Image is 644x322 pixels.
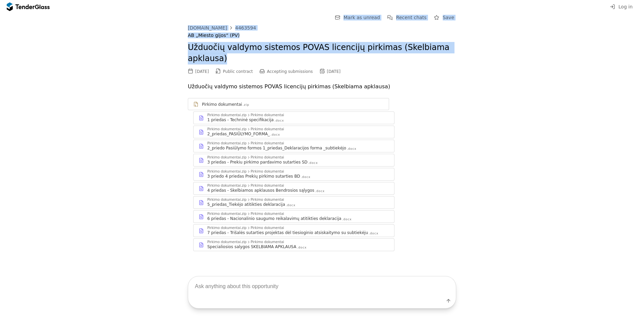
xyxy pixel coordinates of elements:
div: Pirkimo dokumentai [251,212,284,216]
span: Recent chats [396,15,427,20]
div: Pirkimo dokumentai [251,240,284,244]
div: 5_priedas_Tiekėjo atitikties deklaracija [207,202,285,207]
div: AB „Miesto gijos“ (PV) [188,33,456,38]
div: Pirkimo dokumentai [251,198,284,201]
div: Pirkimo dokumentai.zip [207,240,247,244]
div: .docx [308,161,318,165]
a: [DOMAIN_NAME]4463594 [188,25,256,31]
div: Pirkimo dokumentai [251,226,284,230]
span: Accepting submissions [267,69,313,74]
span: Public contract [223,69,253,74]
div: Pirkimo dokumentai.zip [207,226,247,230]
button: Recent chats [385,13,429,22]
div: Specialiosios salygos SKELBIAMA APKLAUSA [207,244,296,249]
div: 2_priedo Pasiūlymo formos 1_priedas_Deklaracijos forma _subtiekėjo [207,145,346,151]
div: Pirkimo dokumentai [251,113,284,117]
a: Pirkimo dokumentai.zipPirkimo dokumentai6 priedas - Nacionalinio saugumo reikalavimų atitikties d... [193,210,394,223]
div: 2_priedas_PASIŪLYMO_FORMA_ [207,131,270,137]
div: 1 priedas - Techninė specifikacija [207,117,274,123]
div: .docx [342,217,352,222]
div: 4463594 [235,26,256,30]
a: Pirkimo dokumentai.zipPirkimo dokumentai5_priedas_Tiekėjo atitikties deklaracija.docx [193,196,394,209]
div: .docx [301,175,311,179]
div: 4 priedas - Skelbiamos apklausos Bendrosios sąlygos [207,188,314,193]
div: Pirkimo dokumentai [251,184,284,187]
div: 6 priedas - Nacionalinio saugumo reikalavimų atitikties deklaracija [207,216,341,221]
div: .docx [297,245,307,250]
a: Pirkimo dokumentai.zipPirkimo dokumentai3 priedas - Prekiu pirkimo pardavimo sutarties SD.docx [193,154,394,167]
div: Pirkimo dokumentai.zip [207,170,247,173]
span: Mark as unread [343,15,380,20]
div: Pirkimo dokumentai.zip [207,184,247,187]
span: Log in [619,4,633,9]
div: Pirkimo dokumentai [251,156,284,159]
button: Save [432,13,456,22]
div: [DATE] [195,69,209,74]
span: Save [443,15,454,20]
div: Pirkimo dokumentai.zip [207,113,247,117]
div: [DATE] [327,69,341,74]
a: Pirkimo dokumentai.zipPirkimo dokumentai7 priedas - Trišalės sutarties projektas dėl tiesioginio ... [193,224,394,237]
button: Log in [608,3,635,11]
div: Pirkimo dokumentai [251,128,284,131]
p: Užduočių valdymo sistemos POVAS licencijų pirkimas (Skelbiama apklausa) [188,82,456,91]
div: 3 priedas - Prekiu pirkimo pardavimo sutarties SD [207,159,308,165]
a: Pirkimo dokumentai.zipPirkimo dokumentai2_priedas_PASIŪLYMO_FORMA_.docx [193,126,394,138]
a: Pirkimo dokumentai.zipPirkimo dokumentaiSpecialiosios salygos SKELBIAMA APKLAUSA.docx [193,238,394,251]
div: Pirkimo dokumentai [251,142,284,145]
h2: Užduočių valdymo sistemos POVAS licencijų pirkimas (Skelbiama apklausa) [188,42,456,64]
div: Pirkimo dokumentai [202,102,242,107]
div: 3 priedo 4 priedas Prekių pirkimo sutarties BD [207,174,300,179]
a: Pirkimo dokumentai.zipPirkimo dokumentai1 priedas - Techninė specifikacija.docx [193,111,394,124]
div: Pirkimo dokumentai.zip [207,142,247,145]
div: .docx [315,189,325,193]
a: Pirkimo dokumentai.zipPirkimo dokumentai3 priedo 4 priedas Prekių pirkimo sutarties BD.docx [193,168,394,181]
a: Pirkimo dokumentai.zipPirkimo dokumentai2_priedo Pasiūlymo formos 1_priedas_Deklaracijos forma _s... [193,140,394,152]
div: Pirkimo dokumentai.zip [207,198,247,201]
div: Pirkimo dokumentai.zip [207,156,247,159]
div: .docx [274,119,284,123]
div: .docx [286,203,296,208]
button: Mark as unread [333,13,382,22]
div: .docx [369,231,378,236]
div: Pirkimo dokumentai [251,170,284,173]
div: .docx [270,133,280,137]
div: 7 priedas - Trišalės sutarties projektas dėl tiesioginio atsiskaitymo su subtiekėju [207,230,368,235]
div: .docx [347,147,357,151]
div: Pirkimo dokumentai.zip [207,212,247,216]
div: [DOMAIN_NAME] [188,26,227,30]
div: Pirkimo dokumentai.zip [207,128,247,131]
a: Pirkimo dokumentai.zip [188,98,389,110]
a: Pirkimo dokumentai.zipPirkimo dokumentai4 priedas - Skelbiamos apklausos Bendrosios sąlygos.docx [193,182,394,195]
div: .zip [243,103,249,107]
